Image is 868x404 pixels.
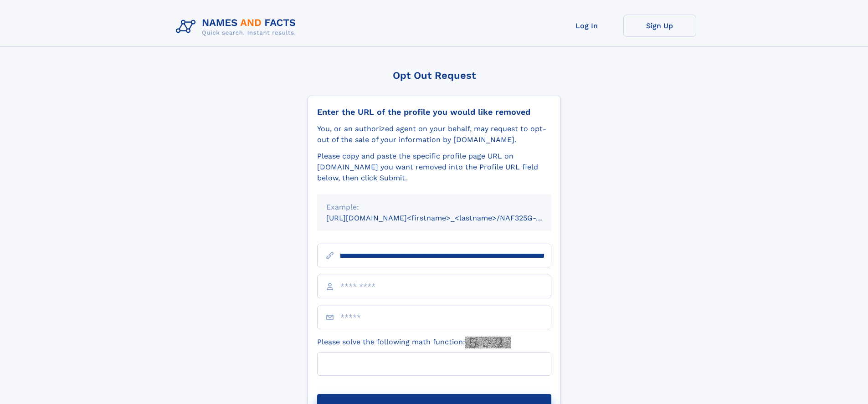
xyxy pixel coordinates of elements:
[172,15,303,39] img: Logo Names and Facts
[317,123,551,145] div: You, or an authorized agent on your behalf, may request to opt-out of the sale of your informatio...
[326,214,569,222] small: [URL][DOMAIN_NAME]<firstname>_<lastname>/NAF325G-xxxxxxxx
[317,337,511,348] label: Please solve the following math function:
[326,202,542,213] div: Example:
[308,70,561,81] div: Opt Out Request
[317,107,551,117] div: Enter the URL of the profile you would like removed
[623,15,696,37] a: Sign Up
[550,15,623,37] a: Log In
[317,151,551,184] div: Please copy and paste the specific profile page URL on [DOMAIN_NAME] you want removed into the Pr...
